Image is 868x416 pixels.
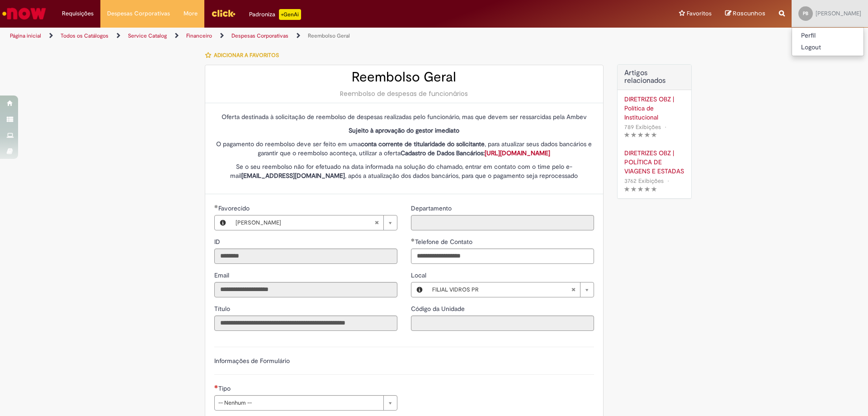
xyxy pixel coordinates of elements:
abbr: Limpar campo Local [566,282,580,297]
div: Padroniza [249,9,301,20]
input: ID [214,249,397,264]
a: DIRETRIZES OBZ | POLÍTICA DE VIAGENS E ESTADAS [624,148,684,176]
div: Reembolso de despesas de funcionários [214,89,594,98]
input: Código da Unidade [411,316,594,331]
p: O pagamento do reembolso deve ser feito em uma , para atualizar seus dados bancários e garantir q... [214,139,594,158]
span: Local [411,271,428,279]
ul: Trilhas de página [7,28,572,44]
a: Página inicial [10,32,41,39]
a: Todos os Catálogos [61,32,108,39]
span: [PERSON_NAME] [816,10,861,17]
span: PB [803,10,808,16]
a: [PERSON_NAME]Limpar campo Favorecido [231,215,397,230]
span: Necessários [214,385,218,388]
p: Oferta destinada à solicitação de reembolso de despesas realizadas pelo funcionário, mas que deve... [214,112,594,121]
input: Departamento [411,215,594,230]
label: Somente leitura - Título [214,304,232,313]
span: -- Nenhum -- [218,396,379,410]
span: Obrigatório Preenchido [411,238,415,242]
label: Informações de Formulário [214,357,290,365]
img: click_logo_yellow_360x200.png [211,6,236,20]
strong: [EMAIL_ADDRESS][DOMAIN_NAME] [241,172,345,180]
abbr: Limpar campo Favorecido [370,215,383,230]
span: Somente leitura - Código da Unidade [411,305,467,313]
a: Reembolso Geral [308,32,350,39]
span: More [184,9,198,18]
button: Adicionar a Favoritos [205,46,284,65]
label: Somente leitura - Email [214,271,231,280]
a: Service Catalog [128,32,167,39]
span: Somente leitura - Email [214,271,231,279]
button: Favorecido, Visualizar este registro Pedro Condulo Batistel [215,215,231,230]
span: Rascunhos [733,9,765,18]
h3: Artigos relacionados [624,69,684,85]
span: Obrigatório Preenchido [214,205,218,208]
strong: Cadastro de Dados Bancários: [401,149,550,157]
a: Logout [792,42,863,53]
label: Somente leitura - ID [214,237,222,246]
a: [URL][DOMAIN_NAME] [485,149,550,157]
span: Somente leitura - ID [214,238,222,246]
a: DIRETRIZES OBZ | Política de Institucional [624,95,684,122]
span: Somente leitura - Departamento [411,204,453,212]
span: Somente leitura - Título [214,305,232,313]
span: Necessários - Favorecido [218,204,251,212]
span: [PERSON_NAME] [236,215,374,230]
span: Tipo [218,384,232,392]
input: Título [214,316,397,331]
h2: Reembolso Geral [214,70,594,85]
a: Perfil [792,30,863,42]
span: Requisições [62,9,94,18]
label: Somente leitura - Código da Unidade [411,304,467,313]
span: Despesas Corporativas [107,9,170,18]
a: FILIAL VIDROS PRLimpar campo Local [428,282,594,297]
p: +GenAi [279,9,301,20]
a: Financeiro [186,32,212,39]
input: Email [214,282,397,297]
span: • [665,175,671,187]
span: FILIAL VIDROS PR [432,282,571,297]
strong: Sujeito à aprovação do gestor imediato [349,126,459,134]
a: Rascunhos [725,10,765,18]
input: Telefone de Contato [411,249,594,264]
span: 789 Exibições [624,123,661,131]
span: Adicionar a Favoritos [214,52,279,59]
a: Despesas Corporativas [231,32,288,39]
img: ServiceNow [1,5,47,23]
span: Favoritos [687,9,712,18]
p: Se o seu reembolso não for efetuado na data informada na solução do chamado, entrar em contato co... [214,162,594,180]
button: Local, Visualizar este registro FILIAL VIDROS PR [411,282,428,297]
label: Somente leitura - Departamento [411,204,453,213]
span: Telefone de Contato [415,238,474,246]
span: • [663,121,668,133]
strong: conta corrente de titularidade do solicitante [361,140,485,148]
span: 3762 Exibições [624,177,664,185]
